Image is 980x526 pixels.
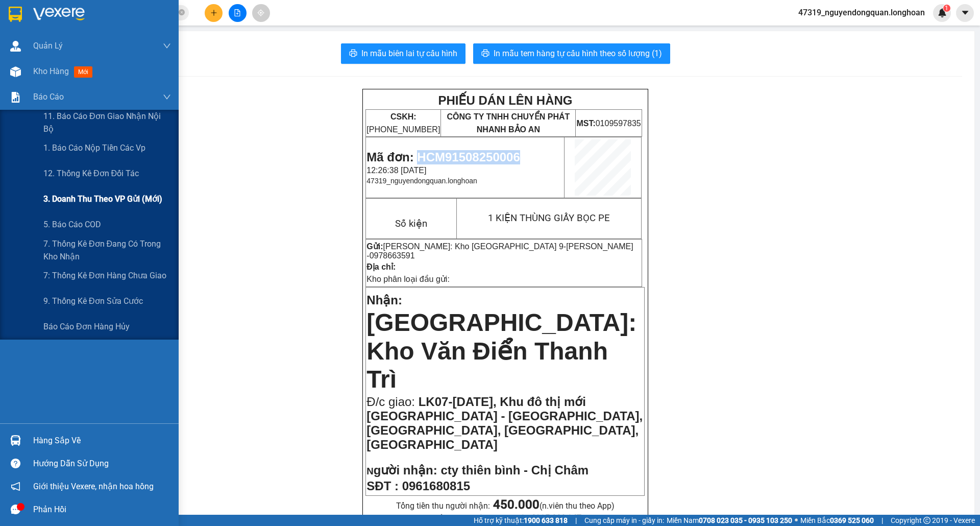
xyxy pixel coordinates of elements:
[205,4,223,22] button: plus
[366,395,418,409] span: Đ/c giao:
[257,9,264,16] span: aim
[366,293,402,307] span: Nhận:
[945,5,948,12] span: 1
[366,309,636,393] span: [GEOGRAPHIC_DATA]: Kho Văn Điển Thanh Trì
[795,518,798,522] span: ⚪️
[494,47,662,60] span: In mẫu tem hàng tự cấu hình theo số lượng (1)
[43,167,139,180] span: 12. Thống kê đơn đối tác
[390,112,416,121] strong: CSKH:
[396,501,615,511] span: Tổng tiền thu người nhận:
[402,479,470,493] span: 0961680815
[366,150,520,164] span: Mã đơn: HCM91508250006
[366,466,437,476] strong: N
[481,49,489,59] span: printer
[43,141,145,154] span: 1. Báo cáo nộp tiền các vp
[163,93,171,101] span: down
[4,22,78,40] span: [PHONE_NUMBER]
[493,501,615,511] span: (n.viên thu theo App)
[74,66,92,78] span: mới
[366,479,399,493] strong: SĐT :
[830,516,874,524] strong: 0369 525 060
[383,242,563,251] span: [PERSON_NAME]: Kho [GEOGRAPHIC_DATA] 9
[43,320,130,333] span: Báo cáo đơn hàng hủy
[395,218,427,229] span: Số kiện
[370,251,415,260] span: 0978663591
[43,295,143,307] span: 9. Thống kê đơn sửa cước
[4,55,157,68] span: Mã đơn: HCM91508250005
[229,4,247,22] button: file-add
[667,515,792,526] span: Miền Nam
[473,43,670,64] button: printerIn mẫu tem hàng tự cấu hình theo số lượng (1)
[33,39,63,52] span: Quản Lý
[33,66,69,76] span: Kho hàng
[81,22,204,40] span: CÔNG TY TNHH CHUYỂN PHÁT NHANH BẢO AN
[10,92,21,103] img: solution-icon
[961,8,970,17] span: caret-down
[163,42,171,50] span: down
[493,497,540,512] strong: 450.000
[366,242,633,260] span: -
[943,5,950,12] sup: 1
[366,166,426,175] span: 12:26:38 [DATE]
[366,177,477,185] span: 47319_nguyendongquan.longhoan
[179,9,185,15] span: close-circle
[33,456,171,471] div: Hướng dẫn sử dụng
[43,269,166,282] span: 7: Thống kê đơn hàng chưa giao
[4,70,64,79] span: 12:04:43 [DATE]
[923,517,930,524] span: copyright
[341,43,465,64] button: printerIn mẫu biên lai tự cấu hình
[11,482,20,491] span: notification
[366,395,643,451] span: LK07-[DATE], Khu đô thị mới [GEOGRAPHIC_DATA] - [GEOGRAPHIC_DATA], [GEOGRAPHIC_DATA], [GEOGRAPHIC...
[440,463,589,477] span: cty thiên bình - Chị Châm
[429,513,581,523] span: Phản ánh n.viên thu sai tiền:
[576,119,595,128] strong: MST:
[938,8,947,17] img: icon-new-feature
[366,112,440,134] span: [PHONE_NUMBER]
[33,90,64,103] span: Báo cáo
[43,110,171,135] span: 11. Báo cáo đơn giao nhận nội bộ
[366,262,396,271] strong: Địa chỉ:
[438,93,572,107] strong: PHIẾU DÁN LÊN HÀNG
[10,435,21,446] img: warehouse-icon
[179,8,185,18] span: close-circle
[9,7,22,22] img: logo-vxr
[576,119,641,128] span: 0109597835
[447,112,570,134] span: CÔNG TY TNHH CHUYỂN PHÁT NHANH BẢO AN
[488,212,610,224] span: 1 KIỆN THÙNG GIẤY BỌC PE
[252,4,270,22] button: aim
[366,242,383,251] strong: Gửi:
[790,6,933,19] span: 47319_nguyendongquan.longhoan
[575,515,577,526] span: |
[361,47,457,60] span: In mẫu biên lai tự cấu hình
[366,275,450,283] span: Kho phân loại đầu gửi:
[72,5,206,18] strong: PHIẾU DÁN LÊN HÀNG
[956,4,974,22] button: caret-down
[234,9,241,16] span: file-add
[43,237,171,263] span: 7. Thống kê đơn đang có trong kho nhận
[881,515,883,526] span: |
[10,66,21,77] img: warehouse-icon
[584,515,664,526] span: Cung cấp máy in - giấy in:
[699,516,792,524] strong: 0708 023 035 - 0935 103 250
[43,218,101,231] span: 5. Báo cáo COD
[366,242,633,260] span: [PERSON_NAME] -
[33,480,154,493] span: Giới thiệu Vexere, nhận hoa hồng
[11,505,20,514] span: message
[374,463,437,477] span: gười nhận:
[10,41,21,52] img: warehouse-icon
[524,516,568,524] strong: 1900 633 818
[11,459,20,468] span: question-circle
[210,9,217,16] span: plus
[33,433,171,448] div: Hàng sắp về
[43,193,162,205] span: 3. Doanh Thu theo VP Gửi (mới)
[33,502,171,517] div: Phản hồi
[28,22,54,31] strong: CSKH:
[531,513,581,523] strong: 0325.000.247
[349,49,357,59] span: printer
[800,515,874,526] span: Miền Bắc
[474,515,568,526] span: Hỗ trợ kỹ thuật:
